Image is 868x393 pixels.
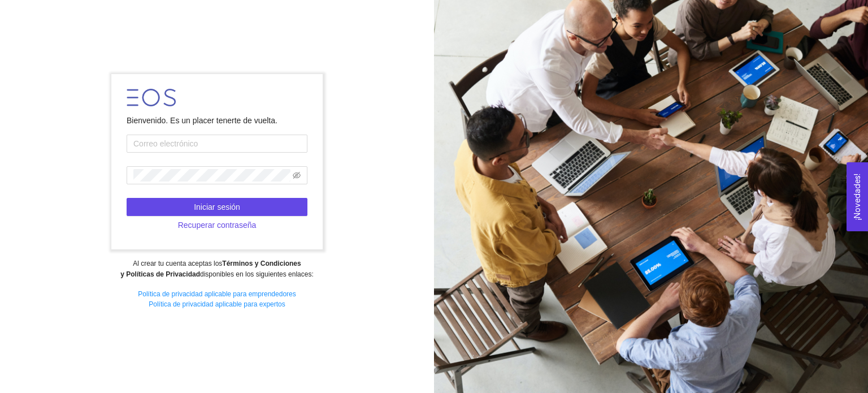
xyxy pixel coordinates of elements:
[127,135,307,153] input: Correo electrónico
[194,201,240,213] span: Iniciar sesión
[149,300,285,308] a: Política de privacidad aplicable para expertos
[293,171,301,179] span: eye-invisible
[127,114,307,127] div: Bienvenido. Es un placer tenerte de vuelta.
[120,260,301,278] strong: Términos y Condiciones y Políticas de Privacidad
[127,216,307,234] button: Recuperar contraseña
[847,162,868,231] button: Open Feedback Widget
[7,258,426,280] div: Al crear tu cuenta aceptas los disponibles en los siguientes enlaces:
[127,221,307,230] a: Recuperar contraseña
[178,219,257,231] span: Recuperar contraseña
[138,290,296,298] a: Política de privacidad aplicable para emprendedores
[127,198,307,216] button: Iniciar sesión
[127,89,176,106] img: LOGO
